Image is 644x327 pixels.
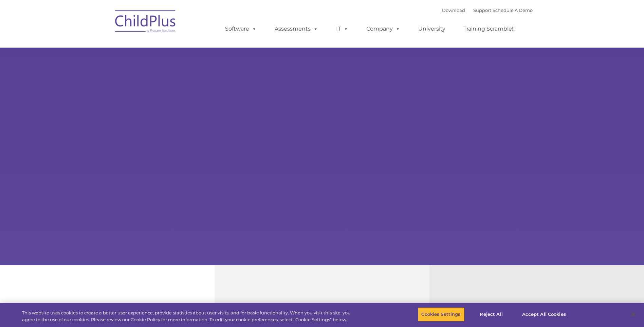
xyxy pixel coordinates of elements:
font: | [442,7,533,13]
button: Cookies Settings [418,307,464,322]
a: Support [473,7,491,13]
button: Close [626,307,641,322]
a: Download [442,7,465,13]
a: Training Scramble!! [457,22,521,36]
a: IT [329,22,355,36]
div: This website uses cookies to create a better user experience, provide statistics about user visit... [22,310,354,323]
button: Accept All Cookies [518,307,570,322]
img: ChildPlus by Procare Solutions [112,5,180,39]
a: Schedule A Demo [493,7,533,13]
a: Software [218,22,263,36]
a: University [411,22,452,36]
a: Company [360,22,407,36]
button: Reject All [470,307,513,322]
a: Assessments [268,22,325,36]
